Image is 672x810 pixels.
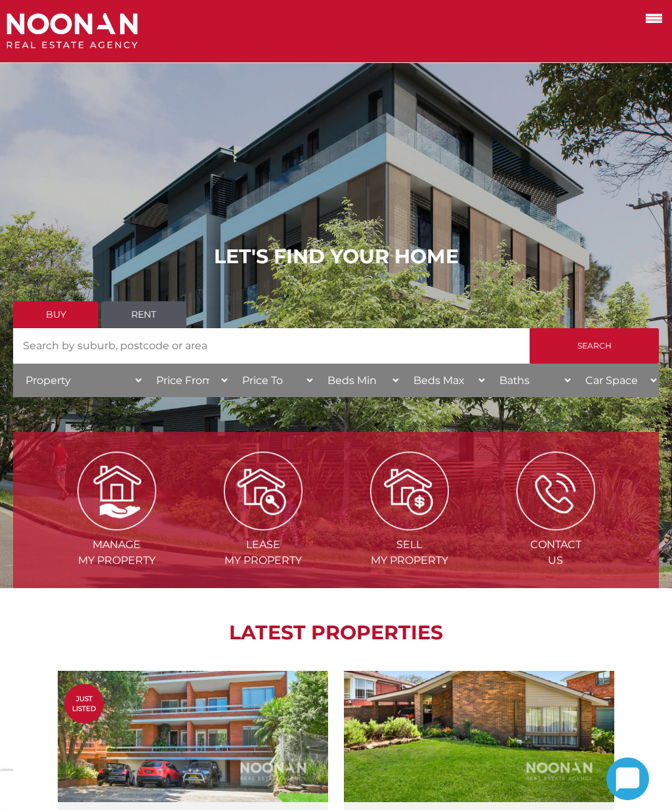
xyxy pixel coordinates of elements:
[337,484,481,567] a: Sellmy Property
[13,328,530,364] input: Search by suburb, postcode or area
[484,484,627,567] a: ContactUs
[484,537,627,568] span: Contact Us
[224,452,303,530] img: Lease my property
[45,484,188,567] a: Managemy Property
[370,452,449,530] img: Sell my property
[45,537,188,568] span: Manage my Property
[516,452,595,530] img: ICONS
[13,301,98,328] a: Buy
[13,245,659,268] h1: LET'S FIND YOUR HOME
[7,13,138,49] img: Noonan Real Estate Agency
[101,301,186,328] a: Rent
[46,621,626,645] h2: LATEST PROPERTIES
[191,537,335,568] span: Lease my Property
[64,694,104,714] span: Just Listed
[77,452,156,530] img: Manage my Property
[337,537,481,568] span: Sell my Property
[530,328,659,364] input: Search
[191,484,335,567] a: Leasemy Property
